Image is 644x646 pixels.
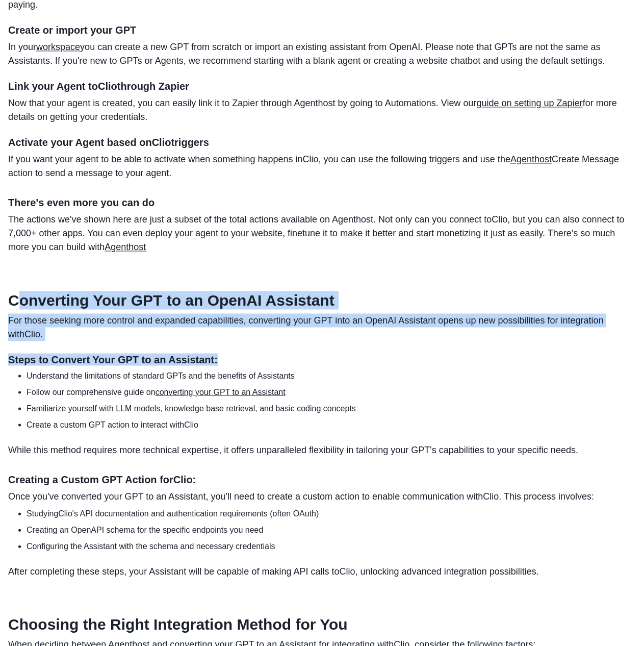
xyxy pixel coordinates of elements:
[27,524,636,536] li: Creating an OpenAPI schema for the specific endpoints you need
[105,242,146,252] a: Agenthost
[8,615,636,633] h2: Choosing the Right Integration Method for You
[36,42,80,52] a: workspace
[27,507,636,519] li: Studying Clio 's API documentation and authentication requirements (often OAuth)
[8,196,636,209] h4: There's even more you can do
[156,387,286,396] a: converting your GPT to an Assistant
[8,313,636,341] p: For those seeking more control and expanded capabilities, converting your GPT into an OpenAI Assi...
[27,418,636,431] li: Create a custom GPT action to interact with Clio
[27,369,636,382] li: Understand the limitations of standard GPTs and the benefits of Assistants
[8,489,636,503] p: Once you've converted your GPT to an Assistant, you'll need to create a custom action to enable c...
[27,402,636,414] li: Familiarize yourself with LLM models, knowledge base retrieval, and basic coding concepts
[27,386,636,398] li: Follow our comprehensive guide on
[510,154,552,164] a: Agenthost
[8,353,636,365] h3: Steps to Convert Your GPT to an Assistant:
[8,473,636,485] h3: Creating a Custom GPT Action for Clio :
[27,540,636,552] li: Configuring the Assistant with the schema and necessary credentials
[8,96,636,124] p: Now that your agent is created, you can easily link it to Zapier through Agenthost by going to Au...
[8,291,636,309] h2: Converting Your GPT to an OpenAI Assistant
[8,443,636,457] p: While this method requires more technical expertise, it offers unparalleled flexibility in tailor...
[8,80,636,92] h4: Link your Agent to Clio through Zapier
[8,213,636,254] p: The actions we've shown here are just a subset of the total actions available on Agenthost. Not o...
[8,40,636,68] p: In your you can create a new GPT from scratch or import an existing assistant from OpenAI. Please...
[8,564,636,578] p: After completing these steps, your Assistant will be capable of making API calls to Clio , unlock...
[476,98,582,108] a: guide on setting up Zapier
[8,24,636,36] h4: Create or import your GPT
[8,136,636,148] h4: Activate your Agent based on Clio triggers
[8,153,636,180] p: If you want your agent to be able to activate when something happens in Clio , you can use the fo...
